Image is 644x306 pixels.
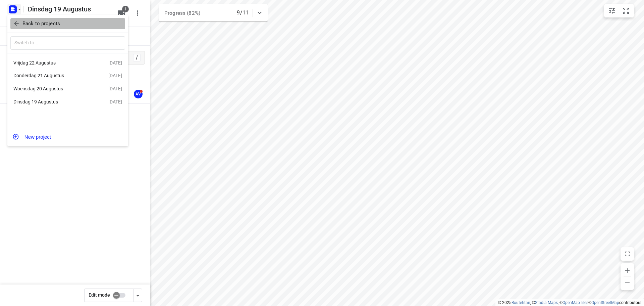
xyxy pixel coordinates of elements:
[108,86,122,91] div: [DATE]
[13,60,91,65] div: Vrijdag 22 Augustus
[10,18,125,29] button: Back to projects
[7,69,128,82] div: Donderdag 21 Augustus[DATE]
[13,99,91,104] div: Dinsdag 19 Augustus
[7,56,128,69] div: Vrijdag 22 Augustus[DATE]
[7,130,128,143] button: New project
[13,73,91,78] div: Donderdag 21 Augustus
[108,99,122,104] div: [DATE]
[7,82,128,95] div: Woensdag 20 Augustus[DATE]
[10,36,125,50] input: Switch to...
[22,20,60,28] p: Back to projects
[108,60,122,65] div: [DATE]
[13,86,91,91] div: Woensdag 20 Augustus
[108,73,122,78] div: [DATE]
[7,95,128,108] div: Dinsdag 19 Augustus[DATE]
